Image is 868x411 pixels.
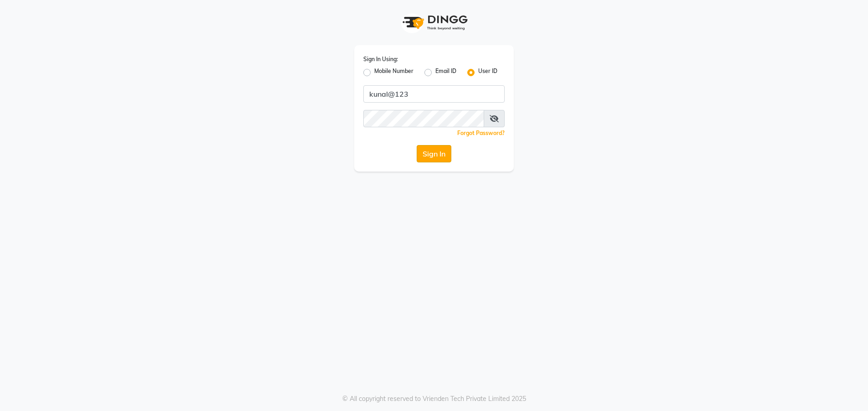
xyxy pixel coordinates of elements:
[478,67,497,78] label: User ID
[417,145,451,162] button: Sign In
[363,110,484,127] input: Username
[363,55,398,63] label: Sign In Using:
[398,9,470,36] img: logo1.svg
[435,67,456,78] label: Email ID
[374,67,413,78] label: Mobile Number
[457,130,505,136] a: Forgot Password?
[363,85,505,103] input: Username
